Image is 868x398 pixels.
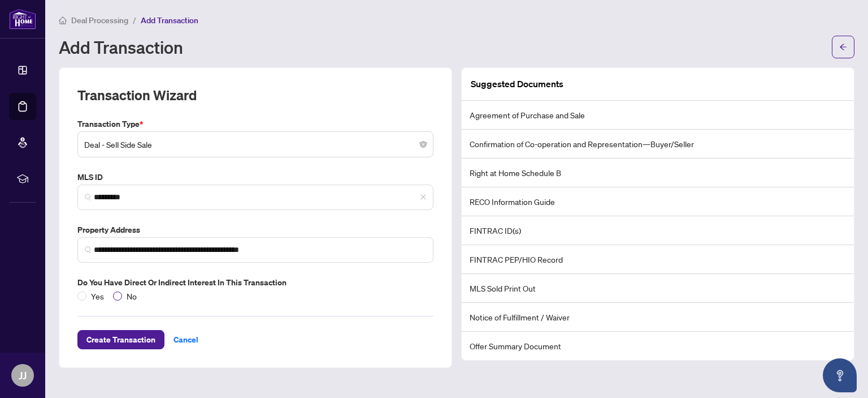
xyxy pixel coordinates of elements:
h2: Transaction Wizard [77,86,197,104]
span: arrow-left [839,43,847,51]
li: MLS Sold Print Out [462,274,854,303]
span: home [59,16,67,24]
label: Do you have direct or indirect interest in this transaction [77,276,433,289]
li: FINTRAC PEP/HIO Record [462,245,854,274]
li: Right at Home Schedule B [462,159,854,187]
button: Cancel [164,330,207,349]
span: JJ [19,367,27,383]
span: close [420,194,427,200]
h1: Add Transaction [59,38,183,56]
li: FINTRAC ID(s) [462,216,854,245]
span: Create Transaction [86,331,155,349]
button: Create Transaction [77,330,164,349]
li: Offer Summary Document [462,332,854,360]
li: / [133,14,136,27]
button: Open asap [823,358,857,392]
li: Confirmation of Co-operation and Representation—Buyer/Seller [462,130,854,159]
li: RECO Information Guide [462,187,854,216]
span: No [122,290,141,302]
label: Transaction Type [77,118,433,130]
label: Property Address [77,224,433,236]
span: Deal Processing [71,15,128,25]
span: Add Transaction [141,15,198,25]
span: close-circle [420,141,427,148]
label: MLS ID [77,171,433,183]
span: Deal - Sell Side Sale [84,134,427,155]
li: Notice of Fulfillment / Waiver [462,303,854,332]
span: Cancel [173,331,198,349]
li: Agreement of Purchase and Sale [462,101,854,130]
span: Yes [86,290,108,302]
article: Suggested Documents [471,77,563,91]
img: search_icon [85,246,92,253]
img: search_icon [85,194,92,200]
img: logo [9,8,36,29]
